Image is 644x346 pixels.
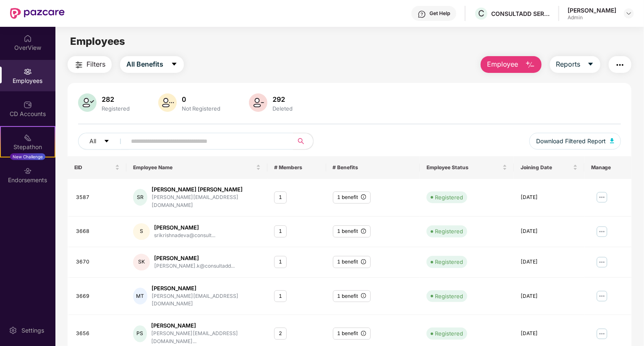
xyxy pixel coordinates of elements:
[154,254,235,262] div: [PERSON_NAME]
[274,328,287,340] div: 2
[152,186,261,194] div: [PERSON_NAME] [PERSON_NAME]
[274,256,287,268] div: 1
[74,164,113,171] span: EID
[126,156,267,179] th: Employee Name
[521,330,578,338] div: [DATE]
[76,194,120,201] div: 3587
[333,328,371,340] div: 1 benefit
[78,133,129,150] button: Allcaret-down
[610,138,614,143] img: svg+xml;base64,PHN2ZyB4bWxucz0iaHR0cDovL3d3dy53My5vcmcvMjAwMC9zdmciIHhtbG5zOnhsaW5rPSJodHRwOi8vd3...
[78,93,97,112] img: svg+xml;base64,PHN2ZyB4bWxucz0iaHR0cDovL3d3dy53My5vcmcvMjAwMC9zdmciIHhtbG5zOnhsaW5rPSJodHRwOi8vd3...
[133,288,147,305] div: MT
[154,224,215,232] div: [PERSON_NAME]
[293,133,314,150] button: search
[151,322,261,330] div: [PERSON_NAME]
[514,156,584,179] th: Joining Date
[361,194,366,199] span: info-circle
[491,10,550,18] div: CONSULTADD SERVICES PRIVATE LIMITED
[525,60,535,70] img: svg+xml;base64,PHN2ZyB4bWxucz0iaHR0cDovL3d3dy53My5vcmcvMjAwMC9zdmciIHhtbG5zOnhsaW5rPSJodHRwOi8vd3...
[76,330,120,338] div: 3656
[1,143,55,151] div: Stepathon
[435,258,463,266] div: Registered
[133,223,150,240] div: S
[154,232,215,240] div: srikrishnadeva@consult...
[104,138,110,145] span: caret-down
[556,59,581,70] span: Reports
[24,101,32,109] img: svg+xml;base64,PHN2ZyBpZD0iQ0RfQWNjb3VudHMiIGRhdGEtbmFtZT0iQ0QgQWNjb3VudHMiIHhtbG5zPSJodHRwOi8vd3...
[133,254,150,271] div: SK
[361,229,366,234] span: info-circle
[100,95,131,103] div: 282
[100,105,131,112] div: Registered
[24,67,32,76] img: svg+xml;base64,PHN2ZyBpZD0iRW1wbG95ZWVzIiB4bWxucz0iaHR0cDovL3d3dy53My5vcmcvMjAwMC9zdmciIHdpZHRoPS...
[133,164,254,171] span: Employee Name
[24,34,32,43] img: svg+xml;base64,PHN2ZyBpZD0iSG9tZSIgeG1sbnM9Imh0dHA6Ly93d3cudzMub3JnLzIwMDAvc3ZnIiB3aWR0aD0iMjAiIG...
[595,327,609,341] img: manageButton
[435,292,463,300] div: Registered
[587,61,594,68] span: caret-down
[550,56,600,73] button: Reportscaret-down
[76,292,120,300] div: 3669
[595,191,609,204] img: manageButton
[333,256,371,268] div: 1 benefit
[152,194,261,209] div: [PERSON_NAME][EMAIL_ADDRESS][DOMAIN_NAME]
[76,258,120,266] div: 3670
[595,256,609,269] img: manageButton
[420,156,514,179] th: Employee Status
[326,156,420,179] th: # Benefits
[180,95,222,103] div: 0
[521,194,578,201] div: [DATE]
[361,293,366,298] span: info-circle
[568,6,616,14] div: [PERSON_NAME]
[521,292,578,300] div: [DATE]
[274,225,287,238] div: 1
[126,59,163,70] span: All Benefits
[529,133,621,150] button: Download Filtered Report
[151,330,261,346] div: [PERSON_NAME][EMAIL_ADDRESS][DOMAIN_NAME]...
[361,331,366,336] span: info-circle
[487,59,518,70] span: Employee
[521,164,571,171] span: Joining Date
[435,227,463,235] div: Registered
[584,156,631,179] th: Manage
[333,191,371,204] div: 1 benefit
[74,60,84,70] img: svg+xml;base64,PHN2ZyB4bWxucz0iaHR0cDovL3d3dy53My5vcmcvMjAwMC9zdmciIHdpZHRoPSIyNCIgaGVpZ2h0PSIyNC...
[152,292,261,308] div: [PERSON_NAME][EMAIL_ADDRESS][DOMAIN_NAME]
[521,227,578,235] div: [DATE]
[595,225,609,238] img: manageButton
[171,61,178,68] span: caret-down
[10,8,65,19] img: New Pazcare Logo
[68,56,112,73] button: Filters
[427,164,501,171] span: Employee Status
[133,325,147,342] div: PS
[568,14,616,21] div: Admin
[154,262,235,270] div: [PERSON_NAME].k@consultadd...
[418,10,426,18] img: svg+xml;base64,PHN2ZyBpZD0iSGVscC0zMngzMiIgeG1sbnM9Imh0dHA6Ly93d3cudzMub3JnLzIwMDAvc3ZnIiB3aWR0aD...
[361,259,366,264] span: info-circle
[24,134,32,142] img: svg+xml;base64,PHN2ZyB4bWxucz0iaHR0cDovL3d3dy53My5vcmcvMjAwMC9zdmciIHdpZHRoPSIyMSIgaGVpZ2h0PSIyMC...
[536,137,606,146] span: Download Filtered Report
[133,189,147,206] div: SR
[293,138,309,145] span: search
[429,10,450,17] div: Get Help
[70,35,125,47] span: Employees
[626,10,632,17] img: svg+xml;base64,PHN2ZyBpZD0iRHJvcGRvd24tMzJ4MzIiIHhtbG5zPSJodHRwOi8vd3d3LnczLm9yZy8yMDAwL3N2ZyIgd2...
[86,59,105,70] span: Filters
[68,156,126,179] th: EID
[435,329,463,338] div: Registered
[10,153,45,160] div: New Challenge
[249,93,267,112] img: svg+xml;base64,PHN2ZyB4bWxucz0iaHR0cDovL3d3dy53My5vcmcvMjAwMC9zdmciIHhtbG5zOnhsaW5rPSJodHRwOi8vd3...
[158,93,177,112] img: svg+xml;base64,PHN2ZyB4bWxucz0iaHR0cDovL3d3dy53My5vcmcvMjAwMC9zdmciIHhtbG5zOnhsaW5rPSJodHRwOi8vd3...
[435,193,463,201] div: Registered
[76,227,120,235] div: 3668
[267,156,326,179] th: # Members
[152,284,261,292] div: [PERSON_NAME]
[333,290,371,302] div: 1 benefit
[481,56,542,73] button: Employee
[478,8,484,18] span: C
[271,105,294,112] div: Deleted
[271,95,294,103] div: 292
[274,290,287,302] div: 1
[615,60,625,70] img: svg+xml;base64,PHN2ZyB4bWxucz0iaHR0cDovL3d3dy53My5vcmcvMjAwMC9zdmciIHdpZHRoPSIyNCIgaGVpZ2h0PSIyNC...
[521,258,578,266] div: [DATE]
